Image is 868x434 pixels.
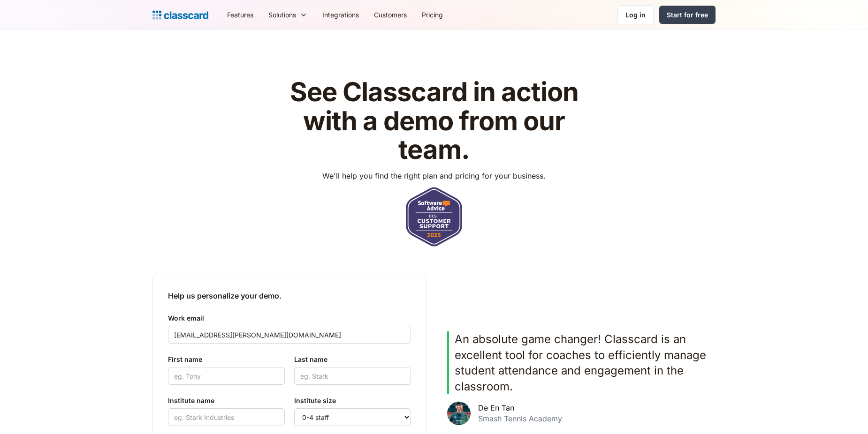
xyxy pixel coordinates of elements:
[478,404,514,412] div: De En Tan
[315,4,366,25] a: Integrations
[168,313,411,324] label: Work email
[168,326,411,344] input: eg. tony@starkindustries.com
[168,395,285,406] label: Institute name
[659,6,716,24] a: Start for free
[168,367,285,385] input: eg. Tony
[168,290,411,301] h2: Help us personalize your demo.
[366,4,414,25] a: Customers
[168,408,285,426] input: eg. Stark Industries
[455,331,710,394] p: An absolute game changer! Classcard is an excellent tool for coaches to efficiently manage studen...
[290,76,579,165] strong: See Classcard in action with a demo from our team.
[322,170,546,181] p: We'll help you find the right plan and pricing for your business.
[261,4,315,25] div: Solutions
[478,414,562,423] div: Smash Tennis Academy
[294,367,411,385] input: eg. Stark
[294,395,411,406] label: Institute size
[220,4,261,25] a: Features
[268,10,296,20] div: Solutions
[617,5,654,24] a: Log in
[294,354,411,365] label: Last name
[667,10,708,20] div: Start for free
[168,354,285,365] label: First name
[414,4,450,25] a: Pricing
[625,10,646,20] div: Log in
[152,8,208,22] a: Logo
